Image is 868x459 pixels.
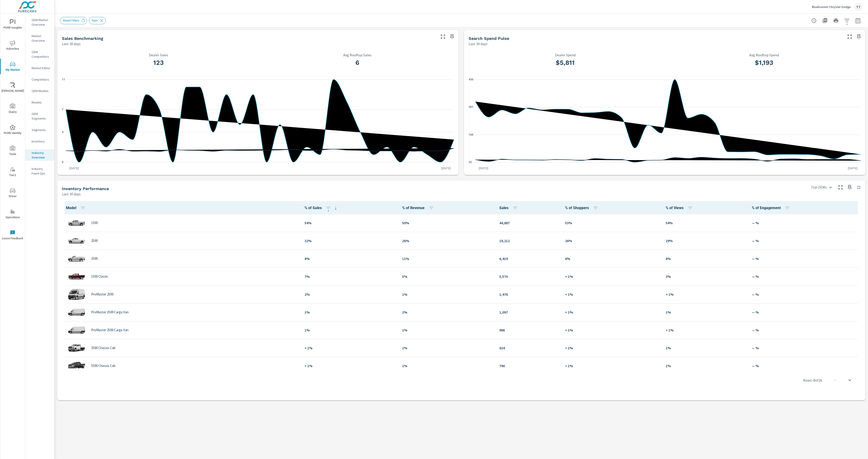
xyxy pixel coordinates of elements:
img: glamour [67,305,86,319]
div: OEM Market Overview [25,16,54,28]
p: 3500 [91,257,98,261]
p: Inventory [32,139,51,144]
p: 2% [305,292,395,297]
p: ProMaster 3500 Cargo Van [91,310,129,314]
button: Make Fullscreen [837,184,844,191]
p: 790 [499,363,558,369]
p: Last 30 days [62,191,81,197]
span: Operations [2,209,24,220]
p: ProMaster 2500 Cargo Van [91,328,129,332]
span: Advertise [2,40,24,52]
h5: Search Spend Pulse [469,36,509,41]
span: Save this to your personalized report [846,184,853,191]
p: Competitors [32,77,51,82]
p: 1% [666,345,745,351]
p: 1% [402,327,492,333]
p: — % [752,256,857,261]
p: 29% [666,238,745,243]
text: 301 [469,105,473,109]
div: Segments [25,126,54,133]
p: 3% [666,274,745,279]
p: Dealer Spend [469,53,662,57]
span: % of Sales [305,205,338,211]
p: 1,476 [499,292,558,297]
p: OEM Competitors [32,50,51,59]
p: 5,570 [499,274,558,279]
p: — % [752,274,857,279]
p: 54% [666,220,745,226]
p: — % [752,345,857,351]
p: 26% [565,238,658,243]
h5: Inventory Performance [62,186,109,191]
p: 18,212 [499,238,558,243]
p: — % [752,363,857,369]
span: PURE Insights [2,19,24,30]
p: — % [752,220,857,226]
p: — % [752,238,857,243]
p: 8% [666,256,745,261]
span: Save this to your personalized report [855,33,863,40]
p: 1% [666,363,745,369]
p: < 1% [305,363,395,369]
text: 11 [62,78,65,81]
p: < 1% [565,309,658,315]
div: Top OEMs [808,183,835,191]
button: Apply Filters [842,16,852,25]
div: Reset Filters [60,17,87,24]
h3: $1,193 [667,59,861,67]
button: scroll to bottom [844,375,855,386]
button: Make Fullscreen [439,33,447,40]
p: [DATE] [438,166,454,170]
p: 1500 Classic [91,274,108,279]
p: Row 1 - 8 of 26 [803,377,822,383]
p: < 1% [565,363,658,369]
p: 1500 [91,221,98,225]
p: Industry Fixed Ops [32,167,51,176]
div: Inventory [25,138,54,145]
p: 1% [305,309,395,315]
img: glamour [67,270,86,283]
h3: 6 [261,59,454,67]
p: OEM Segments [32,112,51,121]
span: % of Revenue [402,205,436,211]
p: 26% [402,238,492,243]
p: 2% [402,309,492,315]
span: My Market [2,61,24,73]
p: Avg Rooftop Spend [667,53,861,57]
img: glamour [67,287,86,301]
button: "Export Report to PDF" [820,16,830,25]
p: Last 30 days [469,41,487,46]
p: 986 [499,327,558,333]
p: < 1% [305,345,395,351]
p: Segments [32,128,51,132]
h3: 123 [62,59,255,67]
button: Minimize Widget [855,184,863,191]
p: 1% [402,363,492,369]
p: Industry Overview [32,150,51,160]
p: 11% [402,256,492,261]
img: glamour [67,341,86,355]
p: 44,887 [499,220,558,226]
p: 1% [666,309,745,315]
p: < 1% [565,292,658,297]
p: Bluebonnet Chrysler Dodge [812,5,851,9]
p: 1% [402,345,492,351]
p: — % [752,292,857,297]
p: Avg Rooftop Sales [261,53,454,57]
p: 50% [402,220,492,226]
div: nav menu [0,14,25,246]
p: OEM Market Overview [32,18,51,27]
p: Market Editor [32,66,51,70]
p: 22% [305,238,395,243]
p: — % [752,309,857,315]
p: 1% [305,327,395,333]
div: Ram [89,17,106,24]
p: 824 [499,345,558,351]
p: 8% [305,256,395,261]
p: 1,097 [499,309,558,315]
div: TT [854,3,863,11]
div: OEM Competitors [25,49,54,60]
p: < 1% [565,345,658,351]
img: glamour [67,216,86,230]
img: glamour [67,234,86,248]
